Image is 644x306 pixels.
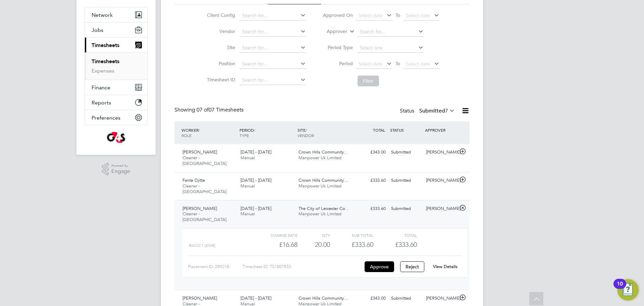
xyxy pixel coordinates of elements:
[174,106,245,114] div: Showing
[423,124,458,136] div: APPROVER
[240,155,255,161] span: Manual
[205,12,235,18] label: Client Config
[182,183,226,194] span: Cleaner - [GEOGRAPHIC_DATA]
[197,106,209,113] span: 07 of
[423,203,458,214] div: [PERSON_NAME]
[240,59,306,69] input: Search for...
[400,106,456,116] div: Status
[85,110,147,125] button: Preferences
[317,28,347,35] label: Approver
[254,127,255,133] span: /
[373,127,385,133] span: TOTAL
[240,206,271,211] span: [DATE] - [DATE]
[240,149,271,155] span: [DATE] - [DATE]
[617,279,639,301] button: Open Resource Center, 10 new notifications
[240,295,271,301] span: [DATE] - [DATE]
[182,177,205,183] span: Fanta Djitte
[85,38,147,52] button: Timesheets
[298,239,330,250] div: 20.00
[92,12,113,18] span: Network
[92,115,120,121] span: Preferences
[358,76,379,86] button: Filter
[243,261,363,272] div: Timesheet ID: TS1807833
[107,132,125,143] img: g4s-logo-retina.png
[181,133,192,138] span: ROLE
[423,147,458,158] div: [PERSON_NAME]
[330,231,373,239] div: Sub Total
[85,23,147,37] button: Jobs
[354,293,388,304] div: £343.00
[388,203,423,214] div: Submitted
[393,11,402,19] span: To
[406,61,430,67] span: Select date
[393,59,402,68] span: To
[617,284,623,293] div: 10
[388,175,423,186] div: Submitted
[323,44,353,50] label: Period Type
[92,68,114,74] a: Expenses
[182,211,226,222] span: Cleaner - [GEOGRAPHIC_DATA]
[238,124,296,141] div: PERIOD
[423,293,458,304] div: [PERSON_NAME]
[359,61,383,67] span: Select date
[358,43,424,53] input: Select one
[239,133,249,138] span: TYPE
[433,264,458,269] a: View Details
[299,155,341,161] span: Manpower Uk Limited
[92,58,119,64] a: Timesheets
[205,77,235,83] label: Timesheet ID
[365,261,394,272] button: Approve
[299,177,348,183] span: Crown Hills Community…
[299,183,341,189] span: Manpower Uk Limited
[359,12,383,18] span: Select date
[406,12,430,18] span: Select date
[188,261,243,272] div: Placement ID: 289218
[182,149,217,155] span: [PERSON_NAME]
[400,261,424,272] button: Reject
[323,12,353,18] label: Approved On
[197,106,244,113] span: 07 Timesheets
[299,149,348,155] span: Crown Hills Community…
[254,231,298,239] div: Charge rate
[205,44,235,50] label: Site
[254,239,298,250] div: £16.68
[92,84,110,91] span: Finance
[298,231,330,239] div: QTY
[102,163,130,176] a: Powered byEngage
[205,60,235,67] label: Position
[240,177,271,183] span: [DATE] - [DATE]
[388,124,423,136] div: STATUS
[205,28,235,34] label: Vendor
[182,295,217,301] span: [PERSON_NAME]
[354,175,388,186] div: £333.60
[85,80,147,95] button: Finance
[423,175,458,186] div: [PERSON_NAME]
[92,42,119,48] span: Timesheets
[354,203,388,214] div: £333.60
[419,107,455,114] label: Submitted
[182,155,226,166] span: Cleaner - [GEOGRAPHIC_DATA]
[388,293,423,304] div: Submitted
[299,206,350,211] span: The City of Leicester Co…
[92,99,111,106] span: Reports
[85,132,148,143] a: Go to home page
[330,239,373,250] div: £333.60
[373,231,417,239] div: Total
[189,243,215,248] span: Basic 1 (£/HR)
[180,124,238,141] div: WORKER
[354,147,388,158] div: £343.00
[323,60,353,67] label: Period
[85,95,147,110] button: Reports
[240,183,255,189] span: Manual
[240,11,306,20] input: Search for...
[298,133,314,138] span: VENDOR
[306,127,307,133] span: /
[199,127,200,133] span: /
[299,295,348,301] span: Crown Hills Community…
[299,211,341,217] span: Manpower Uk Limited
[111,163,130,169] span: Powered by
[388,147,423,158] div: Submitted
[111,169,130,174] span: Engage
[240,43,306,53] input: Search for...
[445,107,448,114] span: 7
